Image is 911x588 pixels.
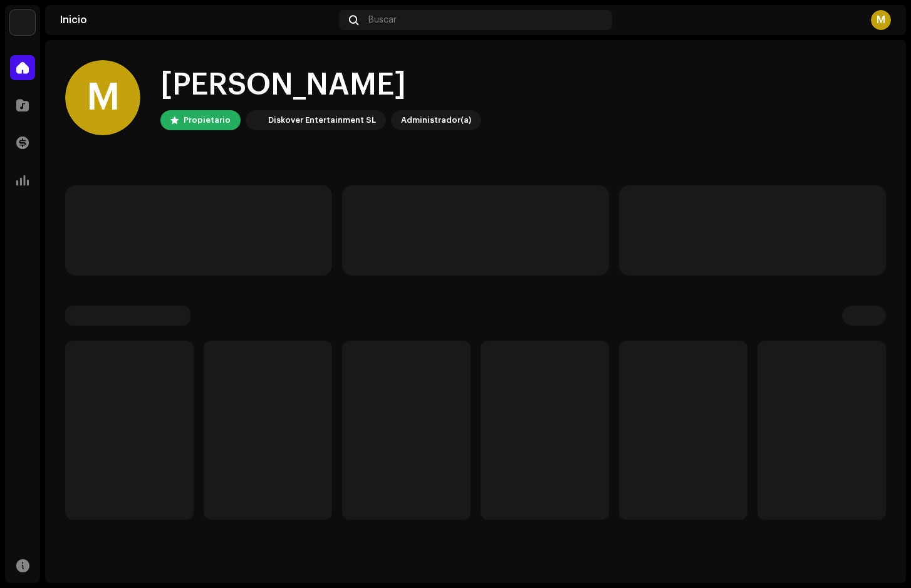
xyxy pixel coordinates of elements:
[60,15,334,25] div: Inicio
[160,65,481,105] div: [PERSON_NAME]
[248,113,263,128] img: 297a105e-aa6c-4183-9ff4-27133c00f2e2
[10,10,35,35] img: 297a105e-aa6c-4183-9ff4-27133c00f2e2
[184,113,231,128] div: Propietario
[401,113,471,128] div: Administrador(a)
[65,60,140,135] div: M
[871,10,891,30] div: M
[268,113,376,128] div: Diskover Entertainment SL
[368,15,397,25] span: Buscar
